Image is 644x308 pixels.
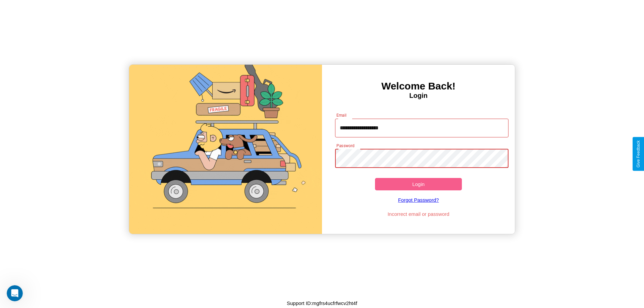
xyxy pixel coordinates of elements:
h4: Login [322,92,515,100]
label: Email [336,112,347,118]
h3: Welcome Back! [322,80,515,92]
p: Incorrect email or password [332,209,505,219]
a: Forgot Password? [332,190,505,209]
label: Password [336,143,354,148]
div: Give Feedback [636,140,641,168]
img: gif [129,65,322,234]
button: Login [375,178,462,190]
iframe: Intercom live chat [7,285,23,301]
p: Support ID: mgfrs4ucfrfwcv2ht4f [287,299,357,308]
